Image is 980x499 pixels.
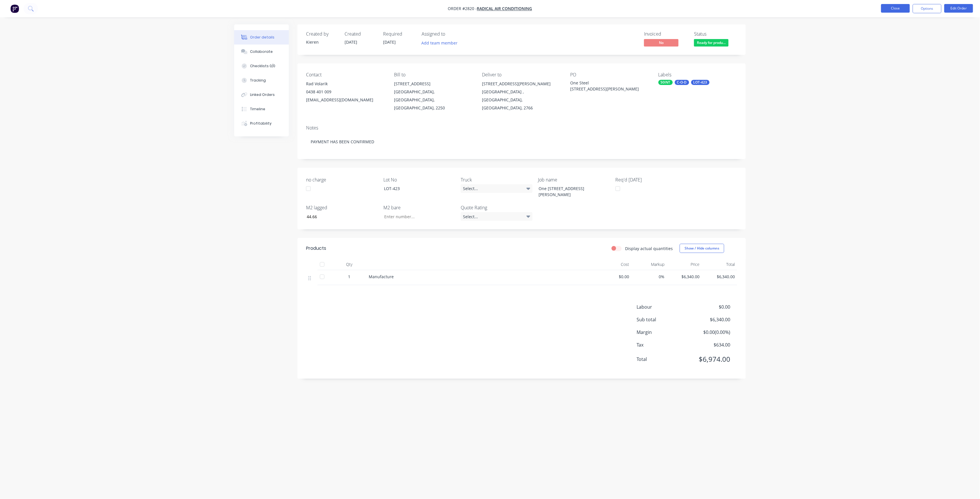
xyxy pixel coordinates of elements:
img: Factory [10,4,19,13]
input: Enter number... [379,212,455,221]
div: [STREET_ADDRESS][PERSON_NAME][GEOGRAPHIC_DATA] , [GEOGRAPHIC_DATA], [GEOGRAPHIC_DATA], 2766 [482,80,561,112]
button: Close [881,4,910,13]
label: M2 bare [383,204,455,211]
span: 1 [348,274,350,280]
div: [EMAIL_ADDRESS][DOMAIN_NAME] [306,96,385,104]
label: Truck [461,176,533,183]
button: Show / Hide columns [680,244,724,253]
div: Markup [632,259,667,270]
span: $6,340.00 [688,316,730,323]
span: $6,974.00 [688,354,730,364]
div: One Steel [STREET_ADDRESS][PERSON_NAME] [570,80,642,92]
div: Created by [306,31,338,37]
span: $6,340.00 [704,274,735,280]
label: no charge [306,176,378,183]
div: Notes [306,125,737,131]
button: Add team member [422,39,461,47]
span: [DATE] [345,39,357,45]
div: Labels [658,72,737,78]
div: Rad Volarik [306,80,385,88]
div: LOT-423 [691,80,710,85]
span: Ready for produ... [694,39,729,46]
div: 0438 401 009 [306,88,385,96]
input: Enter number... [302,212,378,221]
div: Profitability [250,121,272,126]
div: Price [667,259,702,270]
div: Deliver to [482,72,561,78]
div: Kieren [306,39,338,45]
button: Timeline [234,102,289,116]
button: Tracking [234,73,289,88]
div: Total [702,259,737,270]
div: Select... [461,212,533,221]
div: Status [694,31,737,37]
span: $0.00 [599,274,629,280]
div: Assigned to [422,31,479,37]
div: Collaborate [250,49,273,54]
div: PO [570,72,649,78]
div: [GEOGRAPHIC_DATA] , [GEOGRAPHIC_DATA], [GEOGRAPHIC_DATA], 2766 [482,88,561,112]
span: $634.00 [688,341,730,348]
span: Sub total [637,316,688,323]
label: Lot No [383,176,455,183]
div: Linked Orders [250,92,275,97]
button: Options [913,4,941,13]
button: Edit Order [944,4,973,13]
span: Tax [637,341,688,348]
div: PAYMENT HAS BEEN CONFIRMED [306,133,737,150]
div: Invoiced [644,31,687,37]
button: Add team member [418,39,461,47]
label: Quote Rating [461,204,533,211]
div: [STREET_ADDRESS][GEOGRAPHIC_DATA], [GEOGRAPHIC_DATA], [GEOGRAPHIC_DATA], 2250 [394,80,473,112]
div: 50INT [658,80,673,85]
div: Contact [306,72,385,78]
div: Bill to [394,72,473,78]
label: Req'd [DATE] [616,176,687,183]
div: Products [306,245,326,252]
div: Tracking [250,78,266,83]
div: Timeline [250,107,266,112]
div: Required [383,31,415,37]
div: [STREET_ADDRESS] [394,80,473,88]
span: [DATE] [383,39,396,45]
div: [STREET_ADDRESS][PERSON_NAME] [482,80,561,88]
label: Display actual quantities [625,245,673,252]
div: One [STREET_ADDRESS][PERSON_NAME] [534,184,606,199]
span: 0% [634,274,665,280]
div: Checklists 0/0 [250,63,276,69]
button: Order details [234,30,289,45]
div: LOT-423 [379,184,451,193]
button: Checklists 0/0 [234,59,289,73]
button: Ready for produ... [694,39,729,48]
span: Total [637,356,688,363]
span: Labour [637,303,688,310]
a: Radical Air Conditioning [477,6,532,11]
div: Created [345,31,376,37]
div: Qty [332,259,366,270]
div: C-O-D [675,80,689,85]
label: Job name [538,176,610,183]
span: Order #2820 - [448,6,477,11]
div: Cost [596,259,632,270]
button: Profitability [234,116,289,131]
div: [GEOGRAPHIC_DATA], [GEOGRAPHIC_DATA], [GEOGRAPHIC_DATA], 2250 [394,88,473,112]
span: $6,340.00 [669,274,700,280]
button: Linked Orders [234,88,289,102]
div: Rad Volarik0438 401 009[EMAIL_ADDRESS][DOMAIN_NAME] [306,80,385,104]
span: $0.00 ( 0.00 %) [688,329,730,336]
span: Margin [637,329,688,336]
div: Order details [250,35,275,40]
label: M2 lagged [306,204,378,211]
span: $0.00 [688,303,730,310]
span: Manufacture [369,274,394,279]
span: No [644,39,679,46]
div: Select... [461,184,533,193]
button: Collaborate [234,45,289,59]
